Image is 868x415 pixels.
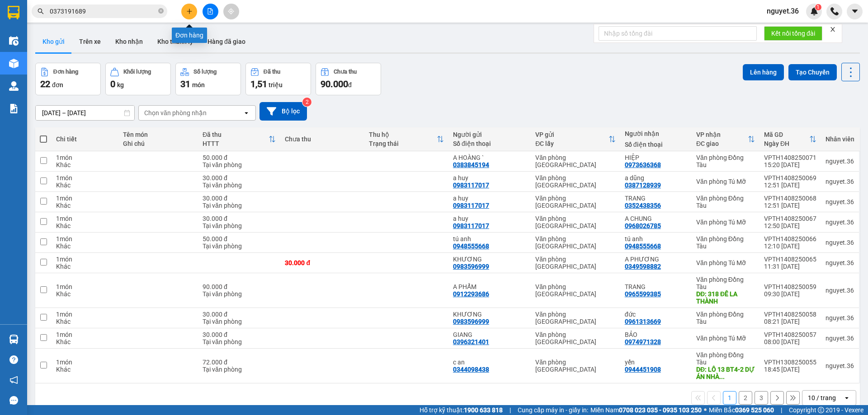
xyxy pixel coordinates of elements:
button: Chưa thu90.000đ [316,63,381,95]
button: 3 [755,391,768,405]
button: Trên xe [72,31,108,52]
div: 0948555668 [625,242,661,250]
span: 1 [816,4,820,10]
div: Khác [56,338,114,345]
div: Văn phòng Đồng Tàu [696,351,755,366]
div: VPTH1408250068 [764,195,816,202]
div: Văn phòng [GEOGRAPHIC_DATA] [535,174,615,189]
div: 0965599385 [625,290,661,298]
span: notification [9,376,18,384]
div: 30.000 đ [203,311,276,318]
div: Người gửi [453,131,526,138]
div: 0912293686 [453,290,489,298]
button: Tạo Chuyến [788,64,837,80]
img: warehouse-icon [9,59,19,68]
div: tú anh [625,235,687,242]
div: Văn phòng [GEOGRAPHIC_DATA] [535,283,615,298]
img: logo.jpg [11,11,57,56]
div: A PHƯƠNG [625,256,687,263]
div: Khác [56,366,114,373]
div: 1 món [56,154,114,161]
div: a huy [453,195,526,202]
div: Chi tiết [56,135,114,143]
div: Tại văn phòng [203,202,276,209]
div: Khác [56,263,114,270]
span: đơn [52,81,63,89]
div: VPTH1408250057 [764,331,816,338]
div: a huy [453,174,526,182]
span: triệu [269,81,283,89]
span: 90.000 [321,79,348,89]
div: nguyet.36 [826,287,854,294]
div: Văn phòng Đồng Tàu [696,235,755,250]
span: | [781,405,782,415]
div: Khác [56,161,114,168]
div: Văn phòng Tú Mỡ [696,178,755,185]
div: Ngày ĐH [764,140,809,147]
div: nguyet.36 [826,219,854,226]
button: Lên hàng [743,64,784,80]
div: Văn phòng [GEOGRAPHIC_DATA] [535,235,615,250]
span: question-circle [9,355,18,364]
span: | [509,405,511,415]
div: 18:45 [DATE] [764,366,816,373]
div: KHƯƠNG [453,256,526,263]
div: nguyet.36 [826,362,854,369]
input: Tìm tên, số ĐT hoặc mã đơn [50,6,156,16]
div: 1 món [56,331,114,338]
div: 1 món [56,235,114,242]
img: warehouse-icon [9,81,19,91]
div: 0396321401 [453,338,489,345]
span: nguyet.36 [759,5,806,17]
div: a huy [453,215,526,222]
div: Văn phòng Đồng Tàu [696,276,755,290]
div: Văn phòng Đồng Tàu [696,311,755,325]
div: VPTH1408250065 [764,256,816,263]
div: A PHẨM [453,283,526,290]
div: 0944451908 [625,366,661,373]
span: close [830,26,836,33]
div: nguyet.36 [826,239,854,246]
div: 0973636368 [625,161,661,168]
div: 0387128939 [625,182,661,189]
th: Toggle SortBy [364,127,448,151]
img: solution-icon [9,104,19,113]
strong: 1900 633 818 [464,406,503,414]
div: 12:51 [DATE] [764,182,816,189]
button: Đã thu1,51 triệu [245,63,311,95]
span: file-add [207,8,213,14]
div: Trạng thái [369,140,437,147]
div: 1 món [56,195,114,202]
span: ⚪️ [704,408,707,412]
button: Kết nối tổng đài [764,26,822,41]
li: Hotline: 1900888999 [50,56,205,67]
div: Tên món [123,131,193,138]
button: Kho thanh lý [150,31,200,52]
th: Toggle SortBy [759,127,821,151]
div: VP nhận [696,131,748,138]
div: Số điện thoại [625,141,687,148]
span: Miền Nam [590,405,702,415]
div: 08:00 [DATE] [764,338,816,345]
div: đức [625,311,687,318]
span: copyright [818,407,824,413]
img: logo-vxr [8,6,19,19]
div: 30.000 đ [203,195,276,202]
div: VP gửi [535,131,608,138]
div: 0983117017 [453,202,489,209]
div: 1 món [56,311,114,318]
div: 50.000 đ [203,235,276,242]
svg: open [243,109,250,117]
sup: 1 [815,4,821,10]
div: Khác [56,242,114,250]
strong: 0369 525 060 [735,406,774,414]
div: 0983596999 [453,263,489,270]
button: Khối lượng0kg [105,63,171,95]
div: 30.000 đ [203,331,276,338]
div: 12:50 [DATE] [764,222,816,229]
div: nguyet.36 [826,158,854,165]
span: 22 [40,79,50,89]
span: kg [117,81,124,89]
div: 0948555668 [453,242,489,250]
input: Nhập số tổng đài [599,26,757,41]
